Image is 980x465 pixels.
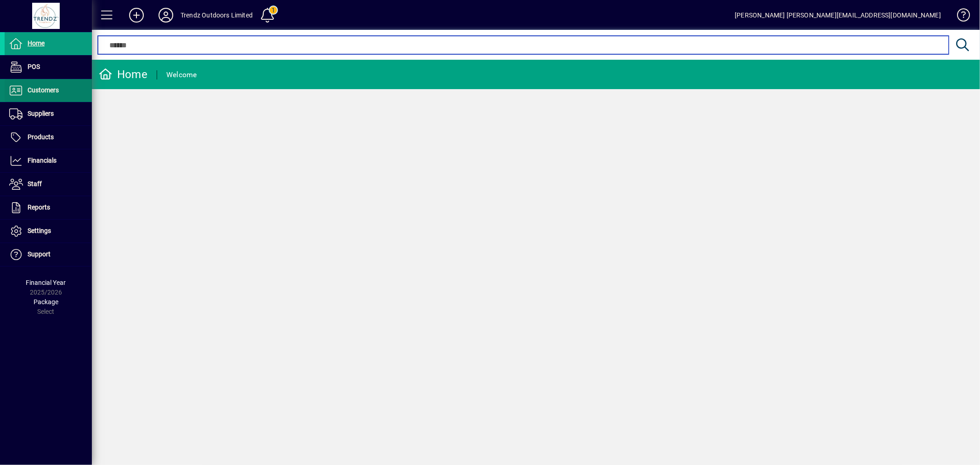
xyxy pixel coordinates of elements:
a: POS [5,56,92,79]
a: Knowledge Base [950,2,969,32]
span: Reports [28,204,50,211]
span: Home [28,40,45,47]
a: Suppliers [5,102,92,125]
div: Trendz Outdoors Limited [181,8,253,23]
span: Products [28,133,54,141]
a: Support [5,243,92,266]
span: Financial Year [26,279,66,286]
a: Staff [5,173,92,196]
button: Profile [151,7,181,23]
div: [PERSON_NAME] [PERSON_NAME][EMAIL_ADDRESS][DOMAIN_NAME] [735,8,941,23]
div: Welcome [166,68,197,82]
a: Settings [5,220,92,243]
span: Staff [28,180,42,187]
span: Package [34,298,58,306]
div: Home [99,67,147,82]
button: Add [122,7,151,23]
span: Customers [28,86,59,94]
span: POS [28,63,40,70]
span: Settings [28,227,51,234]
a: Customers [5,79,92,102]
span: Suppliers [28,110,54,117]
a: Reports [5,196,92,219]
a: Financials [5,149,92,172]
a: Products [5,126,92,149]
span: Financials [28,157,57,164]
span: Support [28,250,51,258]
